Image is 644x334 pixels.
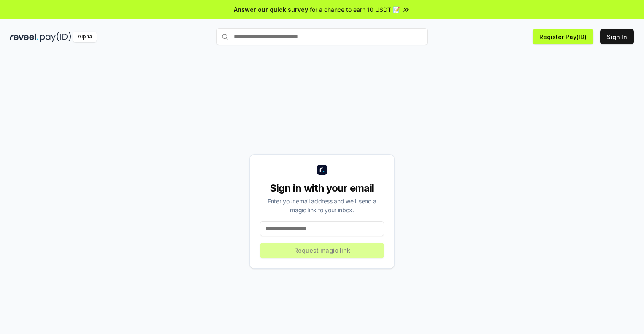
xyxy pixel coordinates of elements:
img: reveel_dark [10,32,38,42]
div: Sign in with your email [260,182,384,195]
button: Sign In [600,29,634,44]
img: logo_small [317,165,327,175]
button: Register Pay(ID) [533,29,593,44]
span: for a chance to earn 10 USDT 📝 [310,5,400,14]
span: Answer our quick survey [234,5,308,14]
img: pay_id [40,32,71,42]
div: Enter your email address and we’ll send a magic link to your inbox. [260,197,384,214]
div: Alpha [73,32,97,42]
